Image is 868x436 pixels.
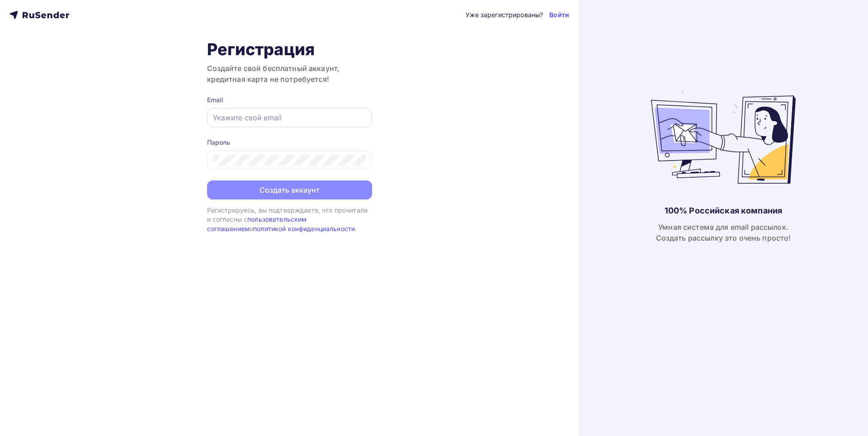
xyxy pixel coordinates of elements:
h3: Создайте свой бесплатный аккаунт, кредитная карта не потребуется! [207,63,372,85]
div: Email [207,95,372,104]
input: Укажите свой email [213,112,366,123]
h1: Регистрация [207,39,372,59]
div: Умная система для email рассылок. Создать рассылку это очень просто! [656,222,791,243]
div: 100% Российская компания [665,205,782,216]
div: Регистрируясь, вы подтверждаете, что прочитали и согласны с и . [207,206,372,233]
a: Войти [549,10,569,19]
div: Пароль [207,138,372,147]
div: Уже зарегистрированы? [466,10,543,19]
button: Создать аккаунт [207,180,372,199]
a: политикой конфиденциальности [253,225,355,232]
a: пользовательским соглашением [207,215,307,232]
